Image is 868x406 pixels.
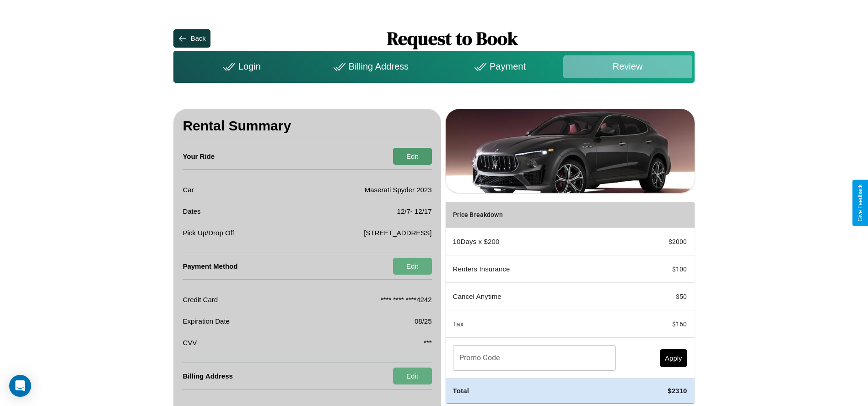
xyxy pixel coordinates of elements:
[415,315,432,327] p: 08/25
[446,202,623,228] th: Price Breakdown
[190,34,205,42] div: Back
[365,184,432,196] p: Maserati Spyder 2023
[857,184,863,222] div: Give Feedback
[393,148,432,165] button: Edit
[660,349,687,367] button: Apply
[305,55,434,78] div: Billing Address
[623,310,695,338] td: $ 160
[397,205,432,217] p: 12 / 7 - 12 / 17
[176,55,305,78] div: Login
[9,375,31,397] div: Open Intercom Messenger
[183,205,200,217] p: Dates
[183,109,431,143] h3: Rental Summary
[446,202,695,403] table: simple table
[183,293,218,306] p: Credit Card
[453,263,616,275] p: Renters Insurance
[183,363,232,389] h4: Billing Address
[183,315,230,327] p: Expiration Date
[183,253,237,279] h4: Payment Method
[453,386,616,395] h4: Total
[623,283,695,310] td: $ 50
[434,55,563,78] div: Payment
[453,235,616,248] p: 10 Days x $ 200
[183,227,234,239] p: Pick Up/Drop Off
[210,26,695,51] h1: Request to Book
[173,29,210,48] button: Back
[453,318,616,330] p: Tax
[183,143,215,169] h4: Your Ride
[393,258,432,275] button: Edit
[393,368,432,384] button: Edit
[183,184,194,196] p: Car
[631,386,687,395] h4: $ 2310
[563,55,692,78] div: Review
[183,336,197,349] p: CVV
[453,290,616,303] p: Cancel Anytime
[623,228,695,255] td: $ 2000
[623,255,695,283] td: $ 100
[364,227,431,239] p: [STREET_ADDRESS]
